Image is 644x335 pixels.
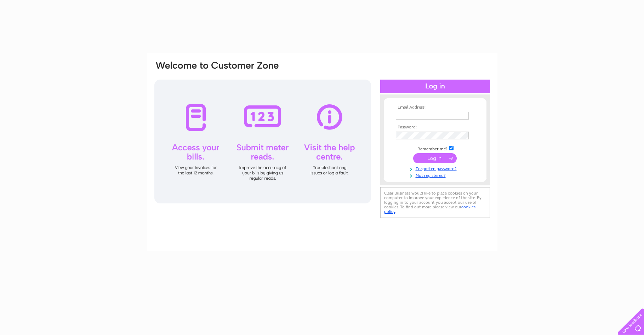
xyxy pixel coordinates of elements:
[394,125,476,130] th: Password:
[394,105,476,110] th: Email Address:
[384,204,475,214] a: cookies policy
[394,145,476,152] td: Remember me?
[380,187,490,218] div: Clear Business would like to place cookies on your computer to improve your experience of the sit...
[396,165,476,172] a: Forgotten password?
[413,153,457,163] input: Submit
[396,172,476,178] a: Not registered?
